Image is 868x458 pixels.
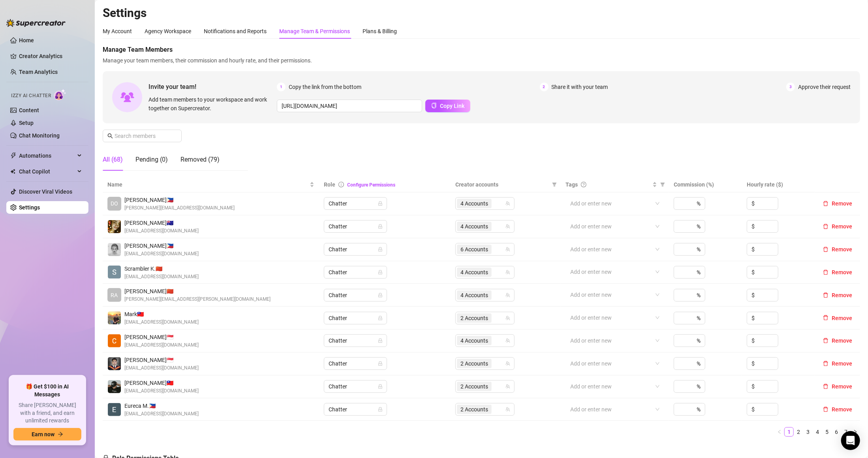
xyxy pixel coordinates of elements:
[505,293,510,298] span: team
[19,120,34,126] a: Setup
[204,27,267,36] div: Notifications and Reports
[124,219,199,227] span: [PERSON_NAME] 🇦🇺
[823,338,829,343] span: delete
[329,221,382,232] span: Chatter
[803,427,813,437] li: 3
[460,314,488,322] span: 2 Accounts
[841,427,851,437] li: 7
[813,428,822,436] a: 4
[820,245,855,254] button: Remove
[832,427,841,437] li: 6
[180,155,220,164] div: Removed (79)
[820,199,855,208] button: Remove
[804,428,812,436] a: 3
[329,312,382,324] span: Chatter
[329,381,382,392] span: Chatter
[58,432,63,437] span: arrow-right
[124,379,199,387] span: [PERSON_NAME] 🇹🇼
[798,83,851,91] span: Approve their request
[11,92,51,100] span: Izzy AI Chatter
[124,296,271,303] span: [PERSON_NAME][EMAIL_ADDRESS][PERSON_NAME][DOMAIN_NAME]
[581,182,586,187] span: question-circle
[19,37,34,43] a: Home
[823,315,829,320] span: delete
[460,222,488,231] span: 4 Accounts
[505,270,510,275] span: team
[108,220,121,233] img: deia jane boiser
[108,403,121,416] img: Eureca Murillo
[10,169,15,174] img: Chat Copilot
[378,293,383,298] span: lock
[103,27,132,36] div: My Account
[820,359,855,368] button: Remove
[457,222,492,231] span: 4 Accounts
[457,382,492,391] span: 2 Accounts
[813,427,822,437] li: 4
[19,107,39,113] a: Content
[775,427,784,437] button: left
[329,358,382,369] span: Chatter
[832,337,852,344] span: Remove
[111,199,118,208] span: DO
[505,247,510,252] span: team
[669,177,742,192] th: Commission (%)
[425,100,470,112] button: Copy Link
[124,356,199,364] span: [PERSON_NAME] 🇸🇬
[851,427,860,437] li: Next Page
[552,182,557,187] span: filter
[108,357,121,370] img: Kyle Rodriguez
[823,247,829,252] span: delete
[108,311,121,324] img: Mark
[19,149,75,162] span: Automations
[289,83,361,91] span: Copy the link from the bottom
[552,83,608,91] span: Share it with your team
[347,182,395,188] a: Configure Permissions
[19,204,40,211] a: Settings
[124,364,199,372] span: [EMAIL_ADDRESS][DOMAIN_NAME]
[505,224,510,229] span: team
[103,45,860,55] span: Manage Team Members
[820,268,855,277] button: Remove
[505,407,510,412] span: team
[457,336,492,345] span: 4 Accounts
[457,405,492,414] span: 2 Accounts
[19,188,72,195] a: Discover Viral Videos
[823,428,831,436] a: 5
[19,132,60,139] a: Chat Monitoring
[103,177,319,192] th: Name
[457,268,492,277] span: 4 Accounts
[124,227,199,235] span: [EMAIL_ADDRESS][DOMAIN_NAME]
[329,198,382,209] span: Chatter
[842,428,850,436] a: 7
[823,292,829,298] span: delete
[550,179,558,190] span: filter
[363,27,397,36] div: Plans & Billing
[777,430,782,434] span: left
[794,428,803,436] a: 2
[108,380,121,393] img: Jericko
[13,401,81,425] span: Share [PERSON_NAME] with a friend, and earn unlimited rewards
[794,427,803,437] li: 2
[823,407,829,412] span: delete
[277,83,286,91] span: 1
[832,315,852,321] span: Remove
[329,335,382,347] span: Chatter
[823,224,829,229] span: delete
[431,103,437,108] span: copy
[457,199,492,208] span: 4 Accounts
[832,223,852,230] span: Remove
[324,181,335,188] span: Role
[378,270,383,275] span: lock
[19,69,58,75] a: Team Analytics
[832,428,841,436] a: 6
[832,383,852,390] span: Remove
[279,27,350,36] div: Manage Team & Permissions
[505,316,510,320] span: team
[457,290,492,300] span: 4 Accounts
[10,153,17,159] span: thunderbolt
[103,155,123,164] div: All (68)
[457,245,492,254] span: 6 Accounts
[338,182,344,187] span: info-circle
[460,268,488,277] span: 4 Accounts
[124,341,199,349] span: [EMAIL_ADDRESS][DOMAIN_NAME]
